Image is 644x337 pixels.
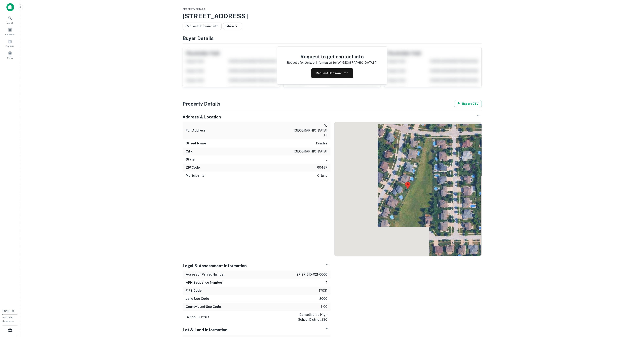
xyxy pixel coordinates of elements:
[183,263,247,269] h5: Legal & Assessment Information
[186,280,222,285] h6: APN Sequence Number
[287,53,377,60] h4: Request to get contact info
[326,280,327,285] p: 1
[183,8,205,10] span: Property Details
[338,60,377,65] p: w [GEOGRAPHIC_DATA] pl
[319,296,327,301] p: 8000
[1,26,19,37] a: Borrowers
[2,310,14,313] span: 26 / 9999
[183,114,221,120] h5: Address & Location
[319,288,327,293] p: 17031
[454,100,482,107] button: Export CSV
[186,315,209,320] h6: School District
[183,35,482,42] h4: Buyer Details
[183,327,228,333] h5: Lot & Land Information
[186,141,206,146] h6: Street Name
[186,296,209,301] h6: Land Use Code
[6,3,14,11] img: capitalize-icon.png
[321,304,327,309] p: 1-00
[186,173,204,178] h6: Municipality
[2,316,14,322] span: Borrower Requests
[297,272,327,277] p: 27-27-315-021-0000
[186,272,225,277] h6: Assessor Parcel Number
[291,312,327,322] p: consolidated high school district 230
[316,141,327,146] p: dundee
[317,173,327,178] p: orland
[183,23,222,30] button: Request Borrower Info
[7,56,13,59] span: Saved
[186,288,202,293] h6: FIPS Code
[1,14,19,25] a: Search
[291,123,327,138] p: w [GEOGRAPHIC_DATA] pl
[186,149,192,154] h6: City
[1,38,19,49] a: Contacts
[7,21,13,24] span: Search
[186,157,195,162] h6: State
[186,165,200,170] h6: ZIP Code
[183,11,482,21] h3: [STREET_ADDRESS]
[5,33,15,36] span: Borrowers
[1,49,19,60] a: Saved
[311,68,353,78] button: Request Borrower Info
[223,23,242,30] button: More
[317,165,327,170] p: 60487
[183,100,221,107] h4: Property Details
[624,305,644,324] iframe: Chat Widget
[294,149,327,154] p: [GEOGRAPHIC_DATA]
[6,45,14,48] span: Contacts
[325,157,327,162] p: il
[186,128,206,133] h6: Full Address
[287,60,337,65] p: Request for contact information for
[186,304,221,309] h6: County Land Use Code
